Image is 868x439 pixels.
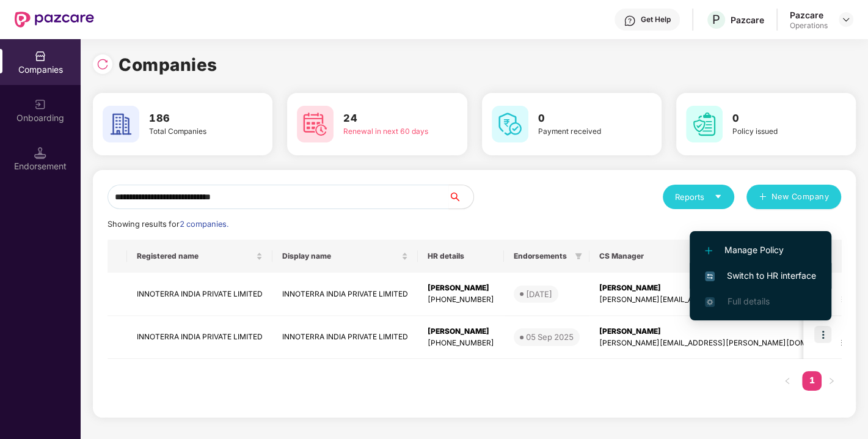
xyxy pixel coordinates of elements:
[746,185,841,209] button: plusNew Company
[828,377,835,385] span: right
[272,273,418,316] td: INNOTERRA INDIA PRIVATE LIMITED
[575,253,582,260] span: filter
[272,316,418,360] td: INNOTERRA INDIA PRIVATE LIMITED
[343,126,432,138] div: Renewal in next 60 days
[732,126,822,138] div: Policy issued
[428,326,494,338] div: [PERSON_NAME]
[297,106,334,142] img: svg+xml;base64,PHN2ZyB4bWxucz0iaHR0cDovL3d3dy53My5vcmcvMjAwMC9zdmciIHdpZHRoPSI2MCIgaGVpZ2h0PSI2MC...
[343,111,432,127] h3: 24
[732,111,822,127] h3: 0
[108,219,228,229] span: Showing results for
[492,106,528,142] img: svg+xml;base64,PHN2ZyB4bWxucz0iaHR0cDovL3d3dy53My5vcmcvMjAwMC9zdmciIHdpZHRoPSI2MCIgaGVpZ2h0PSI2MC...
[149,126,238,138] div: Total Companies
[624,15,636,27] img: svg+xml;base64,PHN2ZyBpZD0iSGVscC0zMngzMiIgeG1sbnM9Imh0dHA6Ly93d3cudzMub3JnLzIwMDAvc3ZnIiB3aWR0aD...
[771,191,830,203] span: New Company
[526,331,574,343] div: 05 Sep 2025
[149,111,238,127] h3: 186
[784,377,791,385] span: left
[137,251,253,261] span: Registered name
[778,371,797,391] li: Previous Page
[675,191,722,203] div: Reports
[727,296,769,306] span: Full details
[15,12,94,28] img: New Pazcare Logo
[599,326,847,338] div: [PERSON_NAME]
[686,106,723,142] img: svg+xml;base64,PHN2ZyB4bWxucz0iaHR0cDovL3d3dy53My5vcmcvMjAwMC9zdmciIHdpZHRoPSI2MCIgaGVpZ2h0PSI2MC...
[802,371,822,391] li: 1
[599,338,847,349] div: [PERSON_NAME][EMAIL_ADDRESS][PERSON_NAME][DOMAIN_NAME]
[790,9,828,21] div: Pazcare
[180,219,228,229] span: 2 companies.
[103,106,139,142] img: svg+xml;base64,PHN2ZyB4bWxucz0iaHR0cDovL3d3dy53My5vcmcvMjAwMC9zdmciIHdpZHRoPSI2MCIgaGVpZ2h0PSI2MC...
[448,192,473,202] span: search
[34,50,46,62] img: svg+xml;base64,PHN2ZyBpZD0iQ29tcGFuaWVzIiB4bWxucz0iaHR0cDovL3d3dy53My5vcmcvMjAwMC9zdmciIHdpZHRoPS...
[448,185,474,209] button: search
[790,21,828,31] div: Operations
[127,240,272,273] th: Registered name
[282,251,399,261] span: Display name
[705,247,712,254] img: svg+xml;base64,PHN2ZyB4bWxucz0iaHR0cDovL3d3dy53My5vcmcvMjAwMC9zdmciIHdpZHRoPSIxMi4yMDEiIGhlaWdodD...
[514,251,570,261] span: Endorsements
[841,15,851,24] img: svg+xml;base64,PHN2ZyBpZD0iRHJvcGRvd24tMzJ4MzIiIHhtbG5zPSJodHRwOi8vd3d3LnczLm9yZy8yMDAwL3N2ZyIgd2...
[428,294,494,306] div: [PHONE_NUMBER]
[34,98,46,111] img: svg+xml;base64,PHN2ZyB3aWR0aD0iMjAiIGhlaWdodD0iMjAiIHZpZXdCb3g9IjAgMCAyMCAyMCIgZmlsbD0ibm9uZSIgeG...
[599,294,847,306] div: [PERSON_NAME][EMAIL_ADDRESS][PERSON_NAME][DOMAIN_NAME]
[705,271,715,281] img: svg+xml;base64,PHN2ZyB4bWxucz0iaHR0cDovL3d3dy53My5vcmcvMjAwMC9zdmciIHdpZHRoPSIxNiIgaGVpZ2h0PSIxNi...
[34,147,46,159] img: svg+xml;base64,PHN2ZyB3aWR0aD0iMTQuNSIgaGVpZ2h0PSIxNC41IiB2aWV3Qm94PSIwIDAgMTYgMTYiIGZpbGw9Im5vbm...
[705,297,715,307] img: svg+xml;base64,PHN2ZyB4bWxucz0iaHR0cDovL3d3dy53My5vcmcvMjAwMC9zdmciIHdpZHRoPSIxNi4zNjMiIGhlaWdodD...
[731,14,764,26] div: Pazcare
[572,249,585,264] span: filter
[418,240,504,273] th: HR details
[272,240,418,273] th: Display name
[97,58,109,70] img: svg+xml;base64,PHN2ZyBpZD0iUmVsb2FkLTMyeDMyIiB4bWxucz0iaHR0cDovL3d3dy53My5vcmcvMjAwMC9zdmciIHdpZH...
[778,371,797,391] button: left
[538,111,627,127] h3: 0
[705,269,816,282] span: Switch to HR interface
[119,51,217,78] h1: Companies
[705,243,816,257] span: Manage Policy
[641,15,671,24] div: Get Help
[428,282,494,294] div: [PERSON_NAME]
[538,126,627,138] div: Payment received
[802,371,822,389] a: 1
[714,193,722,201] span: caret-down
[814,326,831,343] img: icon
[822,371,841,391] button: right
[599,282,847,294] div: [PERSON_NAME]
[526,288,552,300] div: [DATE]
[428,338,494,349] div: [PHONE_NUMBER]
[712,12,720,27] span: P
[599,251,837,261] span: CS Manager
[127,316,272,360] td: INNOTERRA INDIA PRIVATE LIMITED
[822,371,841,391] li: Next Page
[759,193,767,202] span: plus
[127,273,272,316] td: INNOTERRA INDIA PRIVATE LIMITED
